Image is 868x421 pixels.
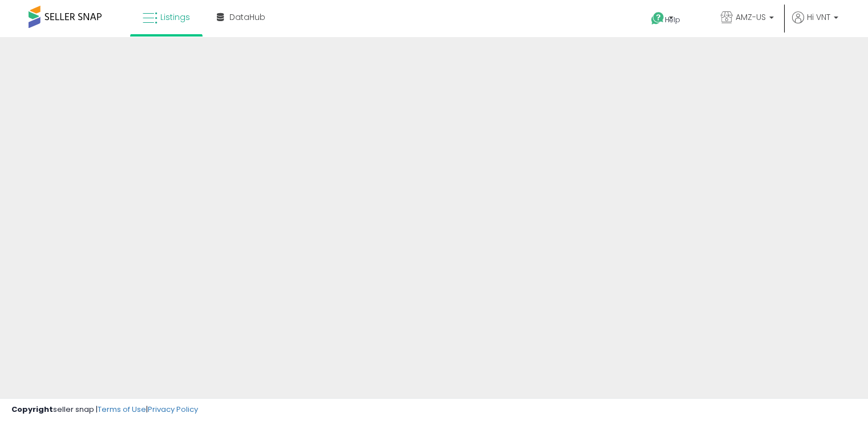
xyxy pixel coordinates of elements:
a: Terms of Use [98,404,146,415]
span: Hi VNT [807,11,830,23]
span: Listings [160,11,190,23]
span: Help [665,15,680,25]
a: Privacy Policy [148,404,198,415]
a: Hi VNT [792,11,838,37]
div: seller snap | | [11,404,198,415]
strong: Copyright [11,404,53,415]
span: AMZ-US [736,11,766,23]
a: Help [642,3,703,37]
i: Get Help [651,11,665,26]
span: DataHub [229,11,265,23]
